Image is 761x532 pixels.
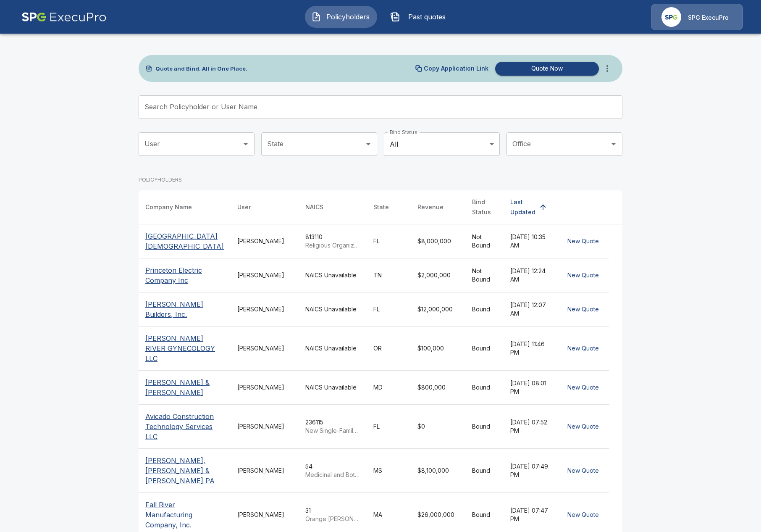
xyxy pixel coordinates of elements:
p: POLICYHOLDERS [139,176,182,184]
td: $100,000 [411,327,465,371]
div: All [384,132,500,156]
div: [PERSON_NAME] [237,466,292,475]
a: Quote Now [492,62,599,76]
button: New Quote [564,302,602,317]
button: Quote Now [495,62,599,76]
div: [PERSON_NAME] [237,344,292,353]
div: State [373,202,389,212]
button: Past quotes IconPast quotes [384,6,456,28]
div: Revenue [417,202,443,212]
td: [DATE] 07:49 PM [504,449,557,493]
label: Bind Status [390,129,417,136]
p: Fall River Manufacturing Company, Inc. [145,500,224,530]
p: Medicinal and Botanical Manufacturing [305,471,360,479]
iframe: Chat Widget [719,492,761,532]
td: NAICS Unavailable [299,327,367,371]
div: [PERSON_NAME] [237,271,292,279]
td: Bound [465,449,504,493]
button: New Quote [564,268,602,283]
td: MS [367,449,411,493]
div: 813110 [305,233,360,250]
td: FL [367,405,411,449]
td: Bound [465,327,504,371]
span: Past quotes [404,12,450,22]
button: Open [240,138,252,150]
p: [PERSON_NAME], [PERSON_NAME] & [PERSON_NAME] PA [145,456,224,486]
td: Not Bound [465,258,504,292]
button: New Quote [564,507,602,523]
a: Agency IconSPG ExecuPro [651,4,743,30]
td: OR [367,327,411,371]
div: User [237,202,251,212]
p: Religious Organizations [305,241,360,250]
td: $800,000 [411,371,465,405]
p: [PERSON_NAME] & [PERSON_NAME] [145,377,224,398]
td: NAICS Unavailable [299,292,367,327]
td: Bound [465,371,504,405]
button: Open [608,138,619,150]
td: $8,000,000 [411,224,465,258]
p: Avicado Construction Technology Services LLC [145,411,224,442]
img: Policyholders Icon [311,12,321,22]
button: New Quote [564,419,602,435]
td: Not Bound [465,224,504,258]
div: [PERSON_NAME] [237,422,292,431]
div: 236115 [305,418,360,435]
td: FL [367,224,411,258]
div: 54 [305,462,360,479]
p: Quote and Bind. All in One Place. [155,66,247,71]
p: Copy Application Link [424,66,488,71]
td: TN [367,258,411,292]
div: Last Updated [510,197,535,217]
td: Bound [465,405,504,449]
div: [PERSON_NAME] [237,305,292,313]
td: NAICS Unavailable [299,371,367,405]
p: New Single-Family Housing Construction (except For-Sale Builders) [305,427,360,435]
p: [GEOGRAPHIC_DATA][DEMOGRAPHIC_DATA] [145,231,224,251]
img: AA Logo [21,4,107,30]
td: [DATE] 10:35 AM [504,224,557,258]
td: FL [367,292,411,327]
button: more [599,60,616,77]
td: [DATE] 12:07 AM [504,292,557,327]
button: New Quote [564,341,602,356]
p: [PERSON_NAME] RIVER GYNECOLOGY LLC [145,333,224,363]
div: [PERSON_NAME] [237,237,292,245]
div: Company Name [145,202,192,212]
button: Open [362,138,374,150]
td: Bound [465,292,504,327]
td: [DATE] 07:52 PM [504,405,557,449]
img: Past quotes Icon [390,12,400,22]
td: $8,100,000 [411,449,465,493]
div: 31 [305,506,360,523]
button: Policyholders IconPolicyholders [305,6,377,28]
td: NAICS Unavailable [299,258,367,292]
div: [PERSON_NAME] [237,511,292,519]
p: Princeton Electric Company Inc [145,265,224,285]
td: [DATE] 11:46 PM [504,327,557,371]
div: [PERSON_NAME] [237,383,292,392]
span: Policyholders [325,12,371,22]
img: Agency Icon [661,7,681,27]
button: New Quote [564,380,602,395]
th: Bind Status [465,190,504,224]
p: [PERSON_NAME] Builders, Inc. [145,299,224,319]
td: $12,000,000 [411,292,465,327]
div: NAICS [305,202,323,212]
p: SPG ExecuPro [688,13,729,22]
button: New Quote [564,234,602,249]
td: [DATE] 12:24 AM [504,258,557,292]
td: $0 [411,405,465,449]
p: Orange [PERSON_NAME] [305,515,360,523]
td: [DATE] 08:01 PM [504,371,557,405]
button: New Quote [564,463,602,479]
td: MD [367,371,411,405]
td: $2,000,000 [411,258,465,292]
